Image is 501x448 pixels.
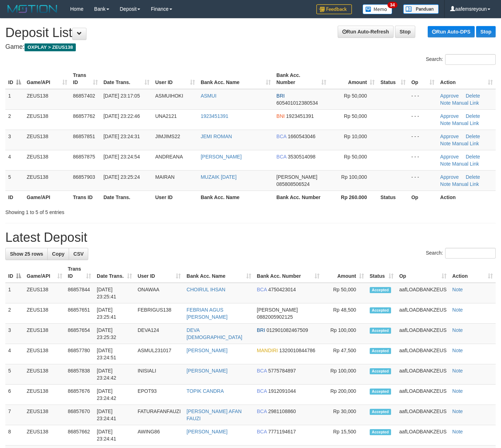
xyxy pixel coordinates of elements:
th: Bank Acc. Name: activate to sort column ascending [184,262,254,283]
td: ZEUS138 [24,364,65,385]
th: User ID: activate to sort column ascending [152,69,198,89]
a: Delete [466,113,480,119]
h1: Latest Deposit [5,230,496,245]
a: TOPIK CANDRA [186,388,224,394]
td: ZEUS138 [24,303,65,324]
td: ZEUS138 [24,405,65,425]
span: Accepted [370,307,391,313]
a: Manual Link [452,181,479,187]
td: ONAWAA [135,283,184,303]
th: Op [408,191,437,204]
span: BCA [257,429,267,434]
th: Bank Acc. Name: activate to sort column ascending [198,69,274,89]
td: 3 [5,324,24,344]
span: BRI [257,327,265,333]
span: 86857402 [73,93,95,99]
a: Copy [47,248,69,260]
td: EPOT93 [135,385,184,405]
td: ZEUS138 [24,344,65,364]
td: 4 [5,344,24,364]
span: Rp 10,000 [344,134,367,139]
th: Date Trans.: activate to sort column ascending [101,69,152,89]
td: 1 [5,283,24,303]
label: Search: [426,54,496,65]
a: Manual Link [452,141,479,146]
td: 86857654 [65,324,94,344]
th: Op: activate to sort column ascending [408,69,437,89]
a: [PERSON_NAME] [201,154,242,160]
td: 86857662 [65,425,94,446]
td: 86857838 [65,364,94,385]
th: Rp 260.000 [329,191,378,204]
a: [PERSON_NAME] [186,429,227,434]
th: Op: activate to sort column ascending [396,262,449,283]
td: ASMUL231017 [135,344,184,364]
td: 86857844 [65,283,94,303]
td: aafLOADBANKZEUS [396,425,449,446]
span: OXPLAY > ZEUS138 [25,43,76,51]
a: [PERSON_NAME] [186,348,227,353]
label: Search: [426,248,496,259]
span: 86857762 [73,113,95,119]
td: FATURAFANFAUZI [135,405,184,425]
span: [DATE] 23:17:05 [104,93,140,99]
span: [PERSON_NAME] [257,307,298,313]
a: Manual Link [452,120,479,126]
span: Accepted [370,368,391,374]
th: Date Trans.: activate to sort column ascending [94,262,135,283]
th: Status: activate to sort column ascending [367,262,396,283]
a: Delete [466,134,480,139]
span: Accepted [370,348,391,354]
td: AWING86 [135,425,184,446]
span: BCA [257,287,267,292]
td: 5 [5,170,24,191]
input: Search: [445,54,496,65]
a: CSV [69,248,88,260]
span: BCA [257,388,267,394]
span: Copy 4750423014 to clipboard [268,287,296,292]
span: CSV [73,251,84,257]
a: Note [452,368,463,374]
td: [DATE] 23:24:41 [94,405,135,425]
th: Bank Acc. Name [198,191,274,204]
a: Approve [440,154,459,160]
td: Rp 100,000 [322,364,367,385]
a: Note [452,408,463,414]
th: Action: activate to sort column ascending [437,69,496,89]
th: Status [378,191,408,204]
span: Copy 085808506524 to clipboard [276,181,310,187]
a: Note [452,287,463,292]
td: 1 [5,89,24,110]
a: Note [440,181,451,187]
span: Copy 1923451391 to clipboard [286,113,314,119]
a: Approve [440,174,459,180]
a: Stop [476,26,496,37]
td: [DATE] 23:24:41 [94,425,135,446]
a: Delete [466,174,480,180]
th: Game/API: activate to sort column ascending [24,262,65,283]
td: ZEUS138 [24,385,65,405]
span: Accepted [370,429,391,435]
span: Copy 0882005902125 to clipboard [257,314,293,320]
span: ANDREANA [155,154,183,160]
img: panduan.png [403,4,439,14]
td: ZEUS138 [24,170,70,191]
span: [DATE] 23:24:31 [104,134,140,139]
td: FEBRIGUS138 [135,303,184,324]
span: Rp 100,000 [341,174,367,180]
td: aafLOADBANKZEUS [396,405,449,425]
a: FEBRIAN AGUS [PERSON_NAME] [186,307,227,320]
td: 4 [5,150,24,170]
td: 86857651 [65,303,94,324]
th: Game/API [24,191,70,204]
th: ID [5,191,24,204]
span: [DATE] 23:25:24 [104,174,140,180]
a: JEMI ROMAN [201,134,232,139]
span: Rp 50,000 [344,154,367,160]
span: Copy 3530514098 to clipboard [288,154,316,160]
span: [DATE] 23:22:46 [104,113,140,119]
img: Feedback.jpg [316,4,352,14]
h1: Deposit List [5,26,496,40]
td: - - - [408,170,437,191]
span: Rp 50,000 [344,93,367,99]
